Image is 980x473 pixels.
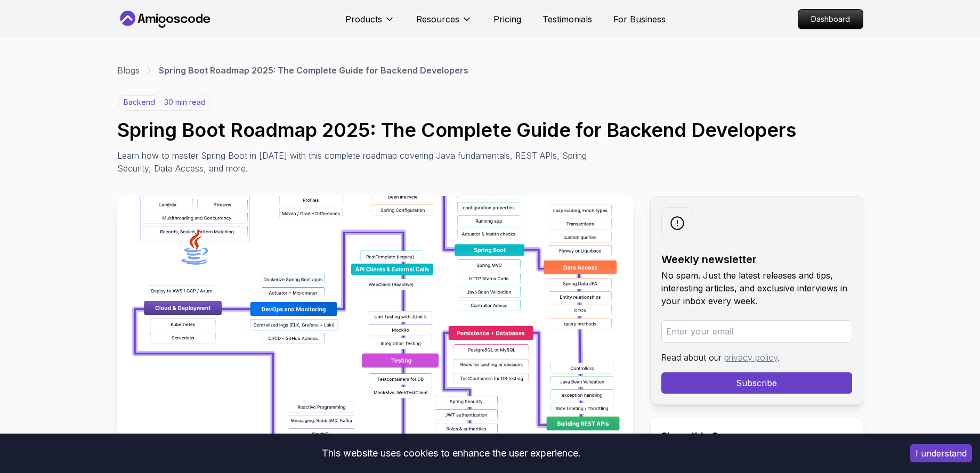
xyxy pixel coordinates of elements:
[613,13,666,26] a: For Business
[661,252,852,267] h2: Weekly newsletter
[724,352,777,363] a: privacy policy
[416,13,459,26] p: Resources
[661,372,852,394] button: Subscribe
[661,351,852,364] p: Read about our .
[798,10,863,29] p: Dashboard
[345,13,395,34] button: Products
[8,442,894,465] div: This website uses cookies to enhance the user experience.
[661,269,852,307] p: No spam. Just the latest releases and tips, interesting articles, and exclusive interviews in you...
[493,13,521,26] a: Pricing
[542,13,592,26] a: Testimonials
[159,64,468,77] p: Spring Boot Roadmap 2025: The Complete Guide for Backend Developers
[416,13,472,34] button: Resources
[661,320,852,342] input: Enter your email
[119,95,160,109] p: backend
[164,97,206,108] p: 30 min read
[910,444,972,462] button: Accept cookies
[117,149,595,175] p: Learn how to master Spring Boot in [DATE] with this complete roadmap covering Java fundamentals, ...
[117,119,863,141] h1: Spring Boot Roadmap 2025: The Complete Guide for Backend Developers
[798,9,863,29] a: Dashboard
[345,13,382,26] p: Products
[117,196,633,436] img: Spring Boot Roadmap 2025: The Complete Guide for Backend Developers thumbnail
[117,64,140,77] a: Blogs
[661,429,852,444] h2: Share this Course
